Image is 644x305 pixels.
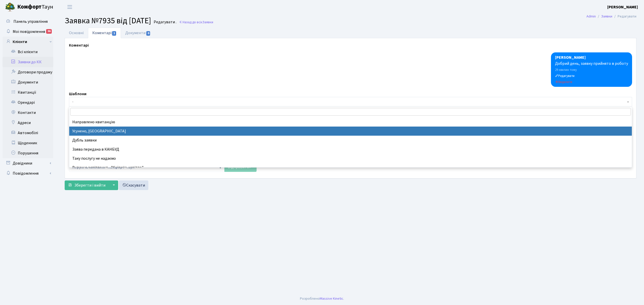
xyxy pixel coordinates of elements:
[88,28,121,38] a: Коментарі
[65,28,88,38] a: Основні
[3,77,53,87] a: Документи
[3,148,53,158] a: Порушення
[69,42,89,48] label: Коментарі
[4,4,559,10] body: Rich Text Area. Press ALT-0 for help.
[179,20,213,25] a: Назад до всіхЗаявки
[3,27,53,37] a: Мої повідомлення36
[69,127,632,136] li: Усунено, [GEOGRAPHIC_DATA]
[3,87,53,97] a: Квитанції
[3,57,53,67] a: Заявки до КК
[5,2,15,12] img: logo.png
[69,154,632,163] li: Таку послугу не надаємо
[300,296,344,301] div: Розроблено .
[17,3,53,11] span: Таун
[3,128,53,138] a: Автомобілі
[63,3,76,11] button: Переключити навігацію
[3,138,53,148] a: Щоденник
[3,47,53,57] a: Всі клієнти
[3,158,53,168] a: Довідники
[612,14,636,19] li: Редагувати
[3,16,53,27] a: Панель управління
[555,73,575,78] a: Редагувати
[112,31,116,36] span: 1
[3,37,53,47] a: Клієнти
[13,29,45,34] span: Мої повідомлення
[69,136,632,145] li: Дубль заявки
[202,20,213,25] span: Заявки
[69,91,86,97] label: Шаблони
[69,117,632,127] li: Направлено квитанцію
[3,108,53,118] a: Контакти
[72,99,626,104] span: -
[320,296,343,301] a: Massive Kinetic
[69,163,632,172] li: Вуличне освітлення - "Київміськсвітло"
[13,19,48,24] span: Панель управління
[555,68,577,72] small: 29 хвилин тому
[555,79,572,85] a: Видалити
[555,54,628,60] div: [PERSON_NAME]
[65,15,151,27] span: Заявка №7935 від [DATE]
[601,14,612,19] a: Заявки
[579,11,644,22] nav: breadcrumb
[586,14,596,19] a: Admin
[555,60,628,67] div: Добрий день, заявку прийнято в роботу
[153,20,176,25] small: Редагувати .
[146,31,150,36] span: 0
[607,4,638,10] a: [PERSON_NAME]
[74,182,105,188] span: Зберегти і вийти
[119,180,148,190] a: Скасувати
[555,80,572,84] small: Видалити
[17,3,42,11] b: Комфорт
[69,145,632,154] li: Заява передана в КАНБУД
[3,118,53,128] a: Адреси
[46,29,52,34] div: 36
[65,180,109,190] button: Зберегти і вийти
[555,74,575,78] small: Редагувати
[69,97,632,107] span: -
[3,168,53,178] a: Повідомлення
[3,97,53,108] a: Орендарі
[121,28,155,38] a: Документи
[3,67,53,77] a: Договори продажу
